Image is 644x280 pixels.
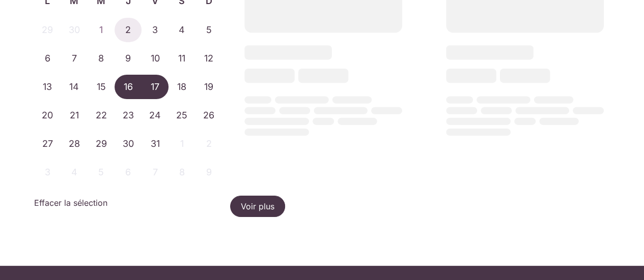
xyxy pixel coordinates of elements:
[142,103,169,128] span: Octobre 24, 2025
[34,197,107,209] a: Effacer la sélection
[195,18,222,42] span: Octobre 5, 2025
[61,75,88,99] span: Octobre 14, 2025
[61,103,88,128] span: Octobre 21, 2025
[142,160,169,184] span: Novembre 7, 2025
[88,46,115,71] span: Octobre 8, 2025
[88,103,115,128] span: Octobre 22, 2025
[61,160,88,184] span: Novembre 4, 2025
[34,46,61,71] span: Octobre 6, 2025
[195,75,222,99] span: Octobre 19, 2025
[88,132,115,156] span: Octobre 29, 2025
[142,132,169,156] span: Octobre 31, 2025
[115,46,142,71] span: Octobre 9, 2025
[115,103,142,128] span: Octobre 23, 2025
[34,160,61,184] span: Novembre 3, 2025
[195,46,222,71] span: Octobre 12, 2025
[142,75,169,99] span: Octobre 17, 2025
[142,18,169,42] span: Octobre 3, 2025
[169,132,195,156] span: Novembre 1, 2025
[195,132,222,156] span: Novembre 2, 2025
[169,46,195,71] span: Octobre 11, 2025
[88,160,115,184] span: Novembre 5, 2025
[34,75,61,99] span: Octobre 13, 2025
[230,196,285,217] a: Voir plus
[88,75,115,99] span: Octobre 15, 2025
[34,18,61,42] span: Septembre 29, 2025
[115,132,142,156] span: Octobre 30, 2025
[195,103,222,128] span: Octobre 26, 2025
[88,18,115,42] span: Octobre 1, 2025
[142,46,169,71] span: Octobre 10, 2025
[169,103,195,128] span: Octobre 25, 2025
[169,75,195,99] span: Octobre 18, 2025
[115,18,142,42] span: Octobre 2, 2025
[61,46,88,71] span: Octobre 7, 2025
[34,132,61,156] span: Octobre 27, 2025
[61,18,88,42] span: Septembre 30, 2025
[34,103,61,128] span: Octobre 20, 2025
[169,160,195,184] span: Novembre 8, 2025
[115,75,142,99] span: Octobre 16, 2025
[61,132,88,156] span: Octobre 28, 2025
[169,18,195,42] span: Octobre 4, 2025
[195,160,222,184] span: Novembre 9, 2025
[241,200,274,212] span: Voir plus
[115,160,142,184] span: Novembre 6, 2025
